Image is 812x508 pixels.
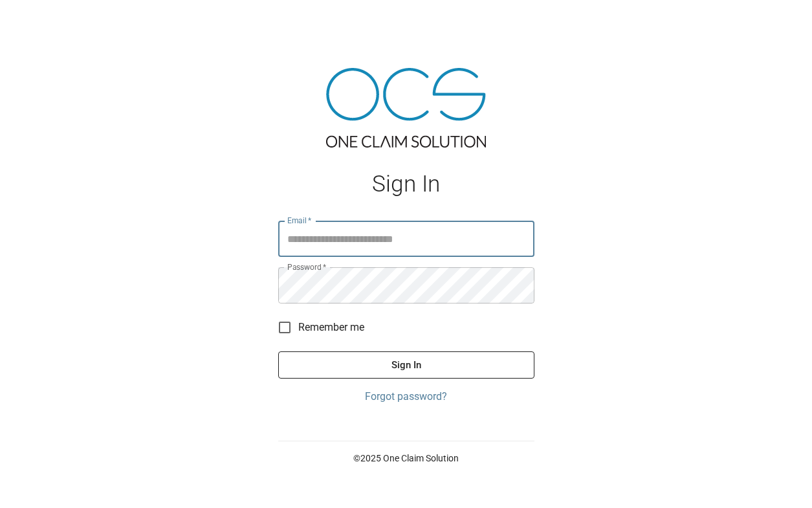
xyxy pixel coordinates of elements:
img: ocs-logo-tra.png [326,68,486,148]
button: Sign In [278,351,534,379]
a: Forgot password? [278,389,534,404]
img: ocs-logo-white-transparent.png [16,8,67,34]
span: Remember me [298,320,364,335]
p: © 2025 One Claim Solution [278,452,534,465]
h1: Sign In [278,171,534,197]
label: Email [287,215,312,226]
label: Password [287,261,326,272]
